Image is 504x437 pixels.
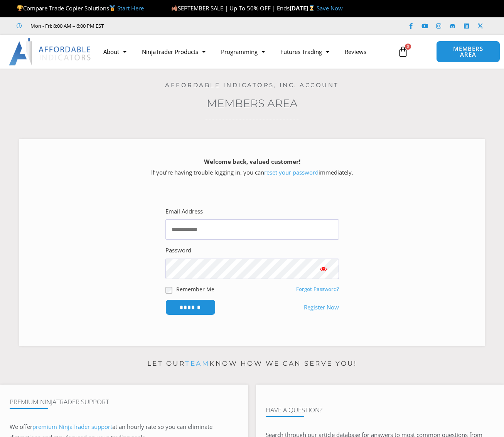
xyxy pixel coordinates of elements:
a: team [185,360,209,367]
nav: Menu [96,43,393,61]
label: Password [165,245,191,256]
img: LogoAI | Affordable Indicators – NinjaTrader [9,38,92,66]
iframe: Customer reviews powered by Trustpilot [115,22,230,30]
span: Compare Trade Copier Solutions [17,4,144,12]
p: If you’re having trouble logging in, you can immediately. [33,156,471,178]
a: Reviews [337,43,374,61]
button: Show password [308,259,339,279]
label: Email Address [165,206,203,217]
a: Futures Trading [273,43,337,61]
a: About [96,43,134,61]
a: Programming [213,43,273,61]
span: Mon - Fri: 8:00 AM – 6:00 PM EST [29,21,104,30]
span: SEPTEMBER SALE | Up To 50% OFF | Ends [171,4,290,12]
label: Remember Me [176,285,214,293]
a: Forgot Password? [296,286,339,292]
a: Members Area [207,97,298,110]
span: We offer [10,423,32,430]
a: 0 [386,40,420,63]
h4: Premium NinjaTrader Support [10,398,239,406]
a: Affordable Indicators, Inc. Account [165,81,339,89]
a: premium NinjaTrader support [32,423,112,430]
img: 🏆 [17,5,23,11]
a: Register Now [304,302,339,313]
span: MEMBERS AREA [444,46,492,57]
a: Save Now [317,4,343,12]
a: MEMBERS AREA [436,41,500,62]
h4: Have A Question? [266,406,495,414]
a: NinjaTrader Products [134,43,213,61]
img: 🥇 [110,5,115,11]
span: 0 [405,44,411,50]
img: ⌛ [309,5,315,11]
a: reset your password [264,168,319,176]
strong: [DATE] [290,4,316,12]
strong: Welcome back, valued customer! [204,158,300,165]
a: Start Here [117,4,144,12]
img: 🍂 [172,5,177,11]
